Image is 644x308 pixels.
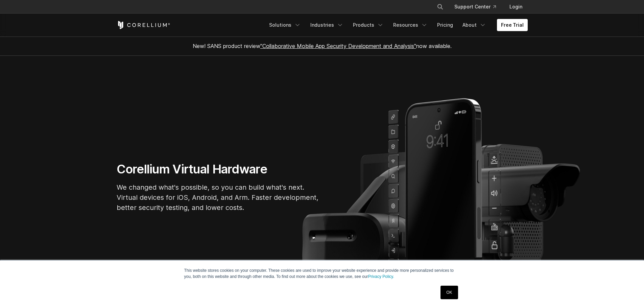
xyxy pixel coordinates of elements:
a: Pricing [433,19,457,31]
a: Login [504,1,528,13]
a: Solutions [265,19,305,31]
p: We changed what's possible, so you can build what's next. Virtual devices for iOS, Android, and A... [117,182,319,213]
span: New! SANS product review now available. [193,43,452,49]
p: This website stores cookies on your computer. These cookies are used to improve your website expe... [184,267,460,280]
div: Navigation Menu [429,1,528,13]
button: Search [434,1,446,13]
a: "Collaborative Mobile App Security Development and Analysis" [260,43,416,49]
a: Products [349,19,388,31]
a: About [458,19,490,31]
a: Privacy Policy. [368,274,394,279]
a: Corellium Home [117,21,170,29]
a: OK [440,286,458,299]
a: Resources [389,19,432,31]
a: Industries [306,19,348,31]
h1: Corellium Virtual Hardware [117,162,319,177]
a: Support Center [449,1,501,13]
div: Navigation Menu [265,19,528,31]
a: Free Trial [497,19,528,31]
